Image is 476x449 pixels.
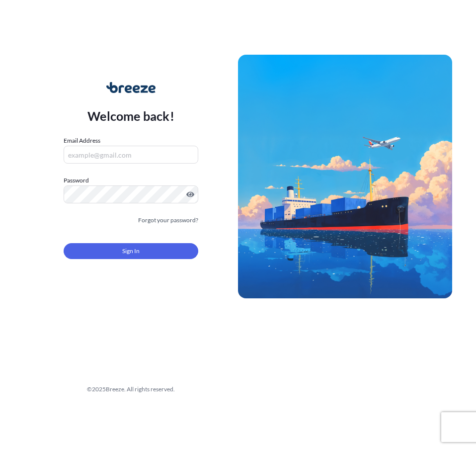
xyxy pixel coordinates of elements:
input: example@gmail.com [64,146,198,164]
label: Password [64,176,198,185]
img: Ship illustration [238,55,452,298]
div: © 2025 Breeze. All rights reserved. [24,384,238,394]
a: Forgot your password? [138,215,198,225]
label: Email Address [64,136,100,146]
button: Show password [186,190,194,198]
span: Sign In [122,246,140,256]
p: Welcome back! [87,108,174,124]
button: Sign In [64,243,198,259]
